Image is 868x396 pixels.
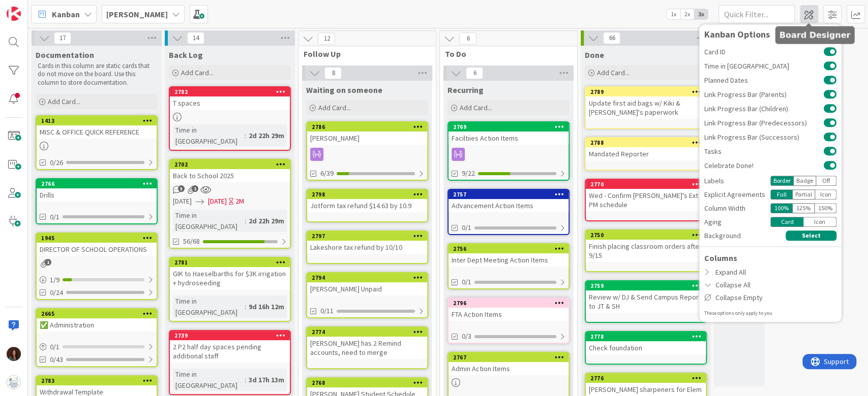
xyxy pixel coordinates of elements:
div: 2739 [174,332,290,339]
span: 9/22 [462,168,475,179]
div: 2767Admin Action Items [448,353,568,375]
div: 2767 [453,354,568,361]
div: 2750 [590,232,706,239]
div: 1945 [41,235,157,242]
div: 2774 [312,328,427,336]
div: 2756Inter Dept Meeting Action Items [448,244,568,267]
div: 2798Jotform tax refund $14.63 by 10.9 [307,190,427,212]
span: Background [704,230,741,241]
div: 2789Update first aid bags w/ Kiki & [PERSON_NAME]'s paperwork [586,87,706,119]
div: 2798 [312,191,427,198]
div: Time in [GEOGRAPHIC_DATA] [173,124,245,147]
div: Check foundation [586,341,706,354]
img: RF [7,347,21,361]
div: 3d 17h 13m [246,374,287,385]
span: Add Card... [460,103,492,112]
div: Icon [803,217,836,227]
div: 100 % [770,203,792,213]
div: ✅ Administration [37,318,157,332]
span: Recurring [447,85,484,95]
span: 14 [187,32,204,44]
div: 2782 [170,87,290,96]
div: MISC & OFFICE QUICK REFERENCE [37,125,157,139]
div: Drills [37,188,157,202]
div: 0/1 [37,341,157,353]
div: Labels [704,176,770,186]
div: 9d 16h 12m [246,301,287,312]
div: Partial [792,189,815,200]
div: 2776[PERSON_NAME] sharpeners for Elem [586,374,706,396]
div: 2797Lakeshore tax refund by 10/10 [307,232,427,254]
div: Back to School 2025 [170,169,290,182]
span: 0 / 1 [50,342,59,352]
div: Explicit Agreements [704,189,770,200]
div: Aging [704,217,770,227]
div: 2d 22h 29m [246,215,287,226]
div: 2757 [453,191,568,198]
div: Card [770,217,803,227]
div: 2759 [590,282,706,289]
div: Columns [699,252,842,264]
div: 2796 [448,299,568,308]
span: Card ID [704,48,824,55]
span: 6 [459,32,476,45]
div: [PERSON_NAME] sharpeners for Elem [586,383,706,396]
div: 1413MISC & OFFICE QUICK REFERENCE [37,116,157,139]
div: Badge [793,176,816,186]
div: Inter Dept Meeting Action Items [448,253,568,267]
div: 2769Faciltiies Action Items [448,122,568,145]
input: Quick Filter... [719,5,795,23]
span: Support [21,2,46,14]
span: 0/1 [462,222,471,233]
span: Planned Dates [704,77,824,84]
div: 2739 [170,331,290,340]
div: 2770Wed - Confirm [PERSON_NAME]'s Ext PM schedule [586,180,706,211]
span: Documentation [36,50,94,60]
div: Time in [GEOGRAPHIC_DATA] [173,295,245,318]
div: GIK to Haeselbarths for $3K irrigation + hydroseeding [170,267,290,289]
div: 2665 [41,310,157,317]
div: Admin Action Items [448,362,568,375]
div: 2665 [37,309,157,318]
div: 2766 [37,179,157,188]
span: 3x [694,9,708,19]
span: 0/1 [50,212,59,222]
div: Full [770,189,792,200]
div: 2759Review w/ DJ & Send Campus Report to JT & SH [586,281,706,313]
span: Back Log [169,50,203,60]
div: 2778 [590,333,706,340]
div: 2788Mandated Reporter [586,138,706,160]
div: 2768 [312,379,427,386]
span: Add Card... [597,68,630,77]
div: 2768 [307,378,427,387]
div: Time in [GEOGRAPHIC_DATA] [173,369,245,391]
div: 2M [235,196,244,207]
span: : [245,301,246,312]
div: Kanban Options [704,29,836,40]
div: Icon [815,189,837,200]
div: 1945 [37,234,157,243]
div: 2783 [37,376,157,385]
div: [PERSON_NAME] [307,131,427,145]
div: 2702Back to School 2025 [170,160,290,182]
img: avatar [7,375,21,389]
div: FTA Action Items [448,308,568,321]
img: Visit kanbanzone.com [7,7,21,21]
div: 2796 [453,300,568,307]
span: 66 [603,32,620,44]
div: 2750 [586,230,706,240]
div: Time in [GEOGRAPHIC_DATA] [173,210,245,232]
div: 1413 [41,117,157,124]
div: 2781 [174,259,290,266]
div: 2774[PERSON_NAME] has 2 Remind accounts, need to merge [307,327,427,359]
div: 2789 [590,88,706,95]
span: Tasks [704,148,824,155]
span: 0/24 [50,287,63,298]
div: 2756 [448,244,568,253]
div: 2794 [312,274,427,281]
span: Done [585,50,604,60]
b: [PERSON_NAME] [106,9,168,19]
span: 0/1 [462,277,471,287]
span: Add Card... [318,103,351,112]
div: 125 % [792,203,815,213]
